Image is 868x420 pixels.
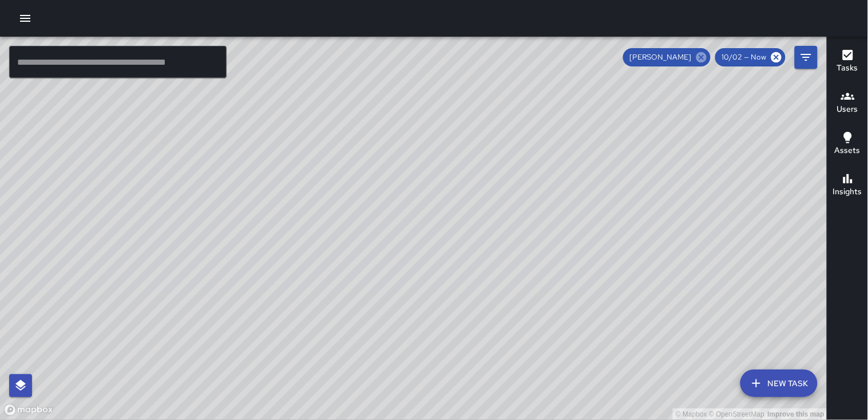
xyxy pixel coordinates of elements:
[623,48,711,66] div: [PERSON_NAME]
[827,83,868,124] button: Users
[715,52,774,63] span: 10/02 — Now
[740,370,818,397] button: New Task
[827,41,868,83] button: Tasks
[827,124,868,165] button: Assets
[827,165,868,206] button: Insights
[835,144,861,157] h6: Assets
[715,48,786,66] div: 10/02 — Now
[837,62,858,74] h6: Tasks
[623,52,699,63] span: [PERSON_NAME]
[795,46,818,69] button: Filters
[837,103,858,116] h6: Users
[833,186,862,198] h6: Insights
